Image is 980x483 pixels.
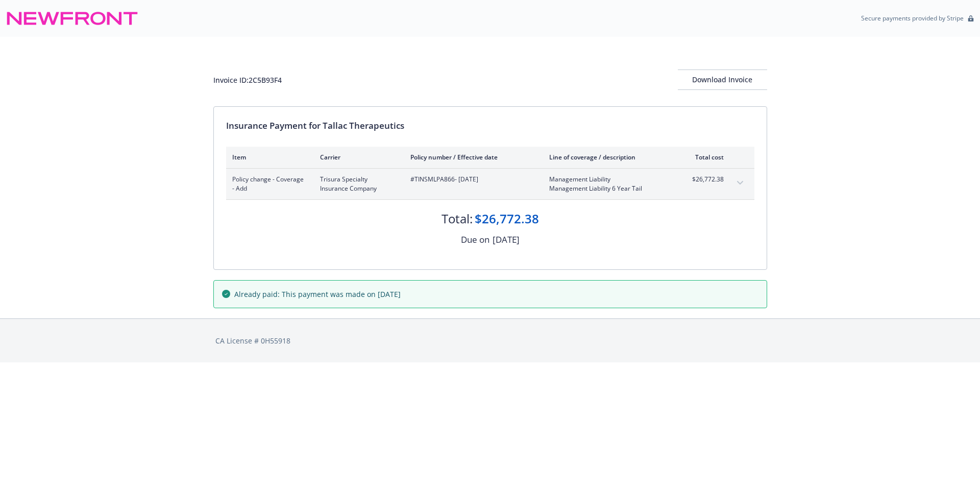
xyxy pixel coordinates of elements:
[461,233,489,246] div: Due on
[549,175,669,193] span: Management LiabilityManagement Liability 6 Year Tail
[232,153,304,162] div: Item
[410,175,533,184] span: #TINSMLPA866 - [DATE]
[320,175,394,193] span: Trisura Specialty Insurance Company
[678,70,767,90] button: Download Invoice
[226,119,754,132] div: Insurance Payment for Tallac Therapeutics
[549,153,669,162] div: Line of coverage / description
[678,70,767,89] div: Download Invoice
[410,153,533,162] div: Policy number / Effective date
[232,175,304,193] span: Policy change - Coverage - Add
[685,175,724,184] span: $26,772.38
[493,233,520,246] div: [DATE]
[861,14,964,22] p: Secure payments provided by Stripe
[549,175,669,184] span: Management Liability
[215,335,765,346] div: CA License # 0H55918
[475,210,539,227] div: $26,772.38
[685,153,724,162] div: Total cost
[226,169,754,199] div: Policy change - Coverage - AddTrisura Specialty Insurance Company#TINSMLPA866- [DATE]Management L...
[732,175,748,191] button: expand content
[234,289,401,300] span: Already paid: This payment was made on [DATE]
[442,210,473,227] div: Total:
[549,184,669,193] span: Management Liability 6 Year Tail
[320,153,394,162] div: Carrier
[213,75,282,85] div: Invoice ID: 2C5B93F4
